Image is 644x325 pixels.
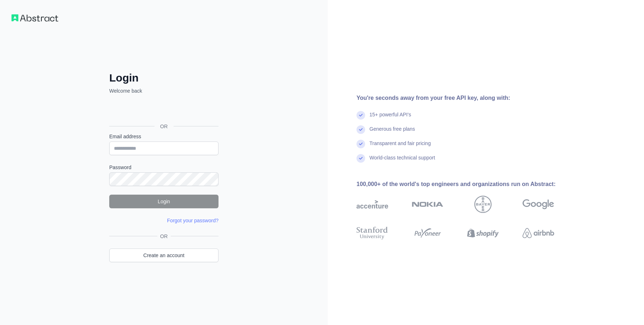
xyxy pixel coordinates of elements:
[369,140,431,154] div: Transparent and fair pricing
[356,125,365,134] img: check mark
[109,133,218,140] label: Email address
[109,164,218,171] label: Password
[155,123,174,130] span: OR
[369,125,415,140] div: Generous free plans
[412,196,443,213] img: nokia
[356,94,577,102] div: You're seconds away from your free API key, along with:
[109,195,218,208] button: Login
[109,249,218,262] a: Create an account
[157,233,171,240] span: OR
[356,140,365,148] img: check mark
[356,196,388,213] img: accenture
[109,87,218,94] p: Welcome back
[11,14,58,22] img: Workflow
[167,218,218,223] a: Forgot your password?
[369,154,435,168] div: World-class technical support
[356,111,365,120] img: check mark
[356,225,388,241] img: stanford university
[474,196,492,213] img: bayer
[523,196,554,213] img: google
[523,225,554,241] img: airbnb
[109,71,218,84] h2: Login
[356,180,577,189] div: 100,000+ of the world's top engineers and organizations run on Abstract:
[412,225,443,241] img: payoneer
[467,225,499,241] img: shopify
[369,111,411,125] div: 15+ powerful API's
[106,102,221,118] iframe: Sign in with Google Button
[356,154,365,163] img: check mark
